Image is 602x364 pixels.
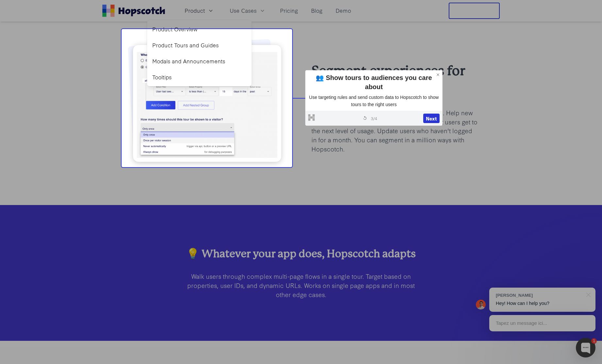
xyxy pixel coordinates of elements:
[186,272,416,299] p: Walk users through complex multi-page flows in a single tour. Target based on properties, user ID...
[308,73,440,91] div: 👥 Show tours to audiences you care about
[308,94,440,108] p: Use targeting rules and send custom data to Hopscotch to show tours to the right users
[333,5,354,16] a: Demo
[226,5,270,16] button: Use Cases
[449,3,500,19] button: Free Trial
[277,5,301,16] a: Pricing
[489,315,595,331] div: Tapez un message ici...
[185,7,205,15] span: Product
[150,71,249,84] a: Tooltips
[150,39,249,52] a: Product Tours and Guides
[371,115,377,121] span: 3 / 4
[186,247,416,261] h3: 💡 Whatever your app does, Hopscotch adapts
[181,5,218,16] button: Product
[423,114,440,123] button: Next
[102,5,165,17] a: Home
[496,292,582,298] div: [PERSON_NAME]
[150,23,249,36] a: Product Overview
[311,62,479,98] h2: Segment experiences for users
[476,300,486,309] img: Mark Spera
[496,300,589,307] p: Hey! How can I help you?
[591,338,597,344] div: 1
[230,7,257,15] span: Use Cases
[311,108,479,153] p: Every second a user is in your app is precious. Help new users discover important features. Help ...
[309,5,325,16] a: Blog
[150,55,249,68] a: Modals and Announcements
[123,36,291,171] img: targeting customers with hopscotch onboarding flows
